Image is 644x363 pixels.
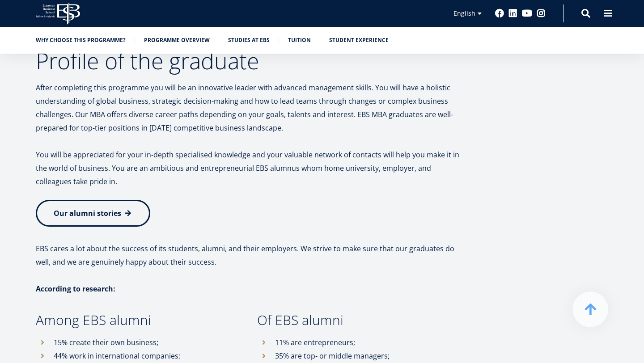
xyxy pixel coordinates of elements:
[2,136,8,142] input: Two-year MBA
[508,9,517,18] a: Linkedin
[36,336,239,349] li: 15% create their own business;
[36,81,461,135] p: After completing this programme you will be an innovative leader with advanced management skills....
[275,349,461,363] p: 35% are top- or middle managers;
[36,36,126,45] a: Why choose this programme?
[10,136,49,144] span: Two-year MBA
[36,200,150,227] a: Our alumni stories
[275,336,461,349] p: 11% are entrepreneurs;
[36,50,461,72] h2: Profile of the graduate
[288,36,311,45] a: Tuition
[2,148,8,154] input: Technology Innovation MBA
[10,148,86,156] span: Technology Innovation MBA
[54,208,121,218] span: Our alumni stories
[36,284,115,294] strong: According to research:
[10,124,83,132] span: One-year MBA (in Estonian)
[257,313,461,327] h3: Of EBS alumni
[36,313,239,327] h3: Among EBS alumni
[36,349,239,363] li: 44% work in international companies;
[537,9,546,18] a: Instagram
[2,125,8,131] input: One-year MBA (in Estonian)
[36,148,461,188] p: You will be appreciated for your in-depth specialised knowledge and your valuable network of cont...
[329,36,389,45] a: Student experience
[144,36,210,45] a: Programme overview
[522,9,532,18] a: Youtube
[212,0,241,8] span: Last Name
[36,242,461,269] p: EBS cares a lot about the success of its students, alumni, and their employers. We strive to make...
[228,36,270,45] a: Studies at EBS
[495,9,504,18] a: Facebook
